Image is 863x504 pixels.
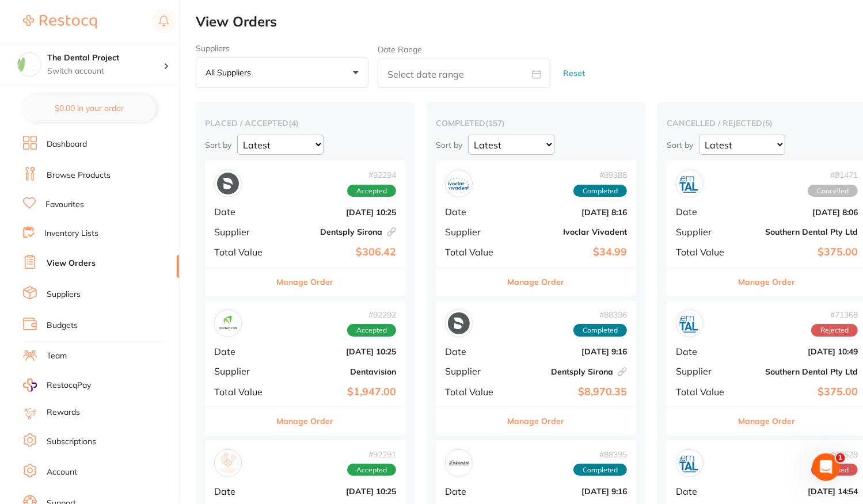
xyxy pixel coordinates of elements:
span: Date [676,486,733,497]
button: Manage Order [739,407,796,435]
button: All suppliers [196,58,368,89]
button: Reset [560,58,588,89]
span: Total Value [214,247,272,257]
span: # 89388 [573,170,627,180]
span: Total Value [676,387,733,397]
b: Dentsply Sirona [512,367,627,376]
b: [DATE] 8:16 [512,208,627,217]
a: Subscriptions [47,436,96,448]
b: $8,970.35 [512,386,627,398]
a: Browse Products [47,170,111,181]
button: Manage Order [508,407,565,435]
span: Supplier [214,366,272,376]
img: Independent Dental [448,452,470,474]
p: Sort by [436,140,462,150]
span: 1 [836,453,845,463]
span: Accepted [347,464,396,476]
span: # 81471 [808,170,858,180]
span: # 88396 [573,310,627,319]
input: Select date range [378,59,550,88]
span: Date [214,346,272,357]
b: [DATE] 10:25 [281,487,396,496]
p: Sort by [205,140,231,150]
img: Southern Dental Pty Ltd [679,173,701,194]
b: [DATE] 9:16 [512,487,627,496]
a: Dashboard [47,139,87,150]
img: Restocq Logo [23,15,97,29]
button: $0.00 in your order [23,94,156,122]
button: Manage Order [277,268,334,296]
span: Date [445,346,503,357]
span: Supplier [445,227,503,237]
span: Completed [573,185,627,197]
span: Total Value [676,247,733,257]
b: [DATE] 9:16 [512,347,627,356]
label: Date Range [378,45,422,54]
div: Dentavision#92292AcceptedDate[DATE] 10:25SupplierDentavisionTotal Value$1,947.00Manage Order [205,300,405,436]
button: Manage Order [508,268,565,296]
img: VP Dental & Medical Supplies [217,452,239,474]
span: Total Value [445,247,503,257]
h2: View Orders [196,14,863,30]
p: Switch account [47,66,164,77]
span: Rejected [811,464,858,476]
span: # 62529 [811,450,858,459]
img: RestocqPay [23,379,37,392]
span: Date [214,486,272,497]
span: Date [676,346,733,357]
span: Date [214,207,272,217]
b: Ivoclar Vivadent [512,227,627,236]
b: $375.00 [743,246,858,258]
h4: The Dental Project [47,52,164,64]
b: $34.99 [512,246,627,258]
img: Dentsply Sirona [448,312,470,334]
h2: placed / accepted ( 4 ) [205,118,405,128]
span: # 92291 [347,450,396,459]
b: [DATE] 10:25 [281,347,396,356]
b: [DATE] 10:49 [743,347,858,356]
img: Southern Dental Pty Ltd [679,312,701,334]
a: Suppliers [47,289,81,300]
b: [DATE] 14:54 [743,487,858,496]
span: Rejected [811,324,858,337]
span: RestocqPay [47,380,91,391]
b: Southern Dental Pty Ltd [743,367,858,376]
span: Date [445,486,503,497]
span: Total Value [214,387,272,397]
img: Dentsply Sirona [217,173,239,194]
a: Inventory Lists [44,228,98,239]
a: Favourites [45,199,84,211]
a: Budgets [47,320,78,331]
span: Supplier [445,366,503,376]
button: Manage Order [277,407,334,435]
span: Cancelled [808,185,858,197]
img: Dentavision [217,312,239,334]
b: [DATE] 8:06 [743,208,858,217]
span: # 88395 [573,450,627,459]
span: Accepted [347,185,396,197]
span: Total Value [445,387,503,397]
span: Accepted [347,324,396,337]
button: Manage Order [739,268,796,296]
iframe: Intercom live chat [812,453,840,481]
a: View Orders [47,258,96,269]
b: Southern Dental Pty Ltd [743,227,858,236]
a: RestocqPay [23,379,91,392]
a: Rewards [47,407,80,418]
span: Supplier [676,366,733,376]
label: Suppliers [196,44,368,53]
a: Team [47,350,67,362]
b: $1,947.00 [281,386,396,398]
a: Account [47,467,77,478]
img: Southern Dental Pty Ltd [679,452,701,474]
b: [DATE] 10:25 [281,208,396,217]
span: Date [445,207,503,217]
p: Sort by [667,140,693,150]
p: All suppliers [206,67,256,78]
b: $375.00 [743,386,858,398]
span: # 92294 [347,170,396,180]
span: Date [676,207,733,217]
span: # 71368 [811,310,858,319]
b: Dentavision [281,367,396,376]
b: $306.42 [281,246,396,258]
